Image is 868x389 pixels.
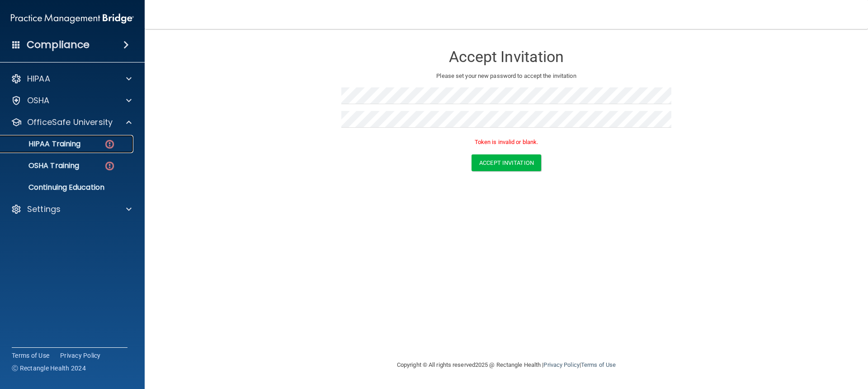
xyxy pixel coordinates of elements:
[27,38,90,51] h4: Compliance
[543,361,579,368] a: Privacy Policy
[12,351,49,360] a: Terms of Use
[11,204,132,215] a: Settings
[104,139,115,150] img: danger-circle.6113f641.png
[6,161,79,170] p: OSHA Training
[11,117,132,128] a: OfficeSafe University
[341,351,671,379] div: Copyright © All rights reserved 2025 @ Rectangle Health | |
[581,361,616,368] a: Terms of Use
[348,71,665,82] p: Please set your new password to accept the invitation
[472,154,541,171] button: Accept Invitation
[104,160,115,172] img: danger-circle.6113f641.png
[27,73,50,84] p: HIPAA
[341,137,671,148] p: Token is invalid or blank.
[27,117,113,128] p: OfficeSafe University
[6,183,129,192] p: Continuing Education
[11,95,132,106] a: OSHA
[11,73,132,84] a: HIPAA
[12,364,86,373] span: Ⓒ Rectangle Health 2024
[341,48,671,65] h3: Accept Invitation
[60,351,101,360] a: Privacy Policy
[6,139,80,149] p: HIPAA Training
[11,10,134,28] img: PMB logo
[27,204,61,215] p: Settings
[27,95,50,106] p: OSHA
